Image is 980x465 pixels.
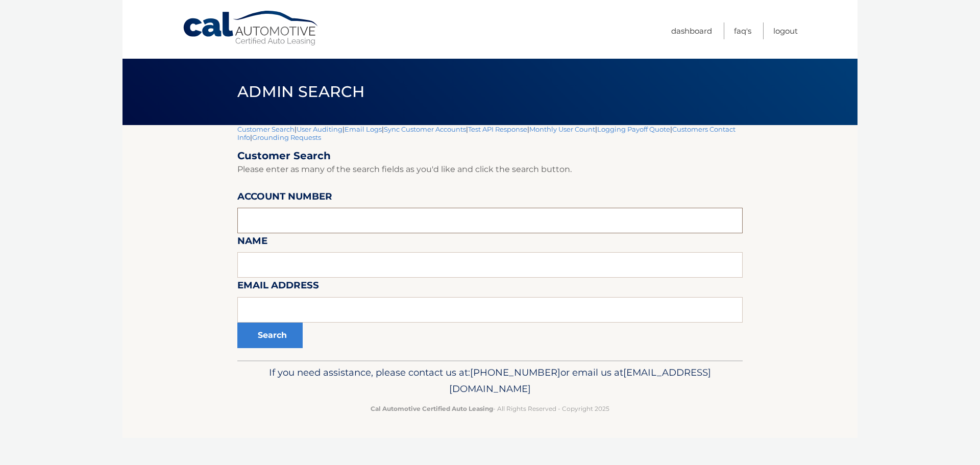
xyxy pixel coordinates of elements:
[237,189,332,208] label: Account Number
[182,10,320,46] a: Cal Automotive
[237,82,364,101] span: Admin Search
[244,403,736,414] p: - All Rights Reserved - Copyright 2025
[371,405,493,412] strong: Cal Automotive Certified Auto Leasing
[244,364,736,397] p: If you need assistance, please contact us at: or email us at
[470,366,560,378] span: [PHONE_NUMBER]
[237,125,295,133] a: Customer Search
[237,125,736,141] a: Customers Contact Info
[384,125,466,133] a: Sync Customer Accounts
[297,125,342,133] a: User Auditing
[237,162,743,177] p: Please enter as many of the search fields as you'd like and click the search button.
[237,150,743,162] h2: Customer Search
[671,22,712,39] a: Dashboard
[237,323,303,348] button: Search
[252,133,321,141] a: Grounding Requests
[468,125,527,133] a: Test API Response
[529,125,595,133] a: Monthly User Count
[345,125,382,133] a: Email Logs
[773,22,798,39] a: Logout
[237,278,319,297] label: Email Address
[597,125,670,133] a: Logging Payoff Quote
[734,22,751,39] a: FAQ's
[237,233,267,252] label: Name
[237,125,743,360] div: | | | | | | | |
